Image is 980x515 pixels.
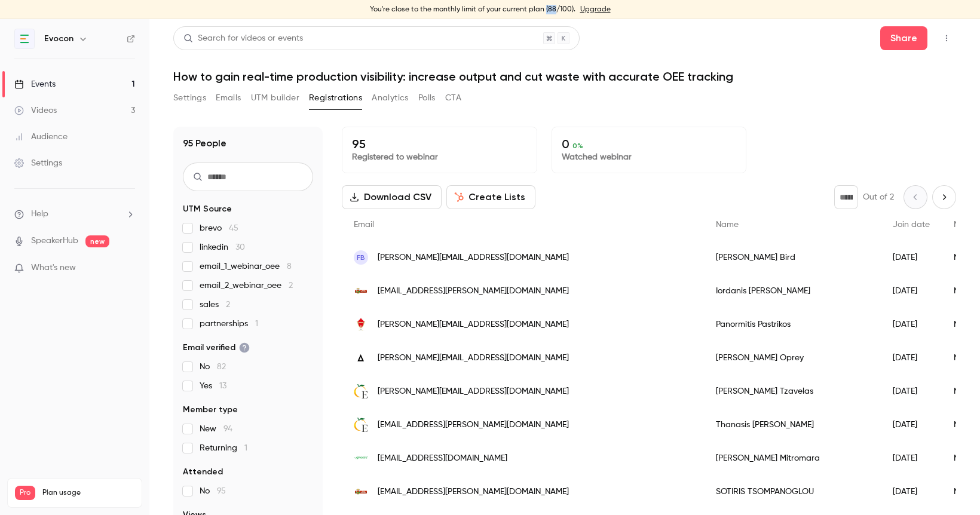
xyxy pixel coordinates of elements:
[354,220,374,229] span: Email
[352,137,527,151] p: 95
[15,29,34,48] img: Evocon
[121,263,135,274] iframe: Noticeable Trigger
[354,384,368,398] img: elbak.gr
[200,222,238,234] span: brevo
[183,203,232,215] span: UTM Source
[183,342,250,354] span: Email verified
[183,136,226,151] h1: 95 People
[562,137,737,151] p: 0
[14,157,62,169] div: Settings
[378,318,569,331] span: [PERSON_NAME][EMAIL_ADDRESS][DOMAIN_NAME]
[200,241,245,253] span: linkedin
[863,191,894,203] p: Out of 2
[354,485,368,499] img: barbastathis.com
[183,466,223,478] span: Attended
[200,485,226,497] span: No
[85,235,109,247] span: new
[200,442,247,454] span: Returning
[255,320,258,328] span: 1
[881,308,942,341] div: [DATE]
[287,262,292,271] span: 8
[200,318,258,330] span: partnerships
[378,285,569,298] span: [EMAIL_ADDRESS][PERSON_NAME][DOMAIN_NAME]
[354,451,368,465] img: greenbeveragesgroup.com
[445,88,461,108] button: CTA
[289,281,293,290] span: 2
[44,33,73,45] h6: Evocon
[14,208,135,220] li: help-dropdown-opener
[31,262,76,274] span: What's new
[881,408,942,442] div: [DATE]
[378,252,569,264] span: [PERSON_NAME][EMAIL_ADDRESS][DOMAIN_NAME]
[14,131,68,143] div: Audience
[881,442,942,475] div: [DATE]
[354,351,368,365] img: hydratedrinksgroup.com
[223,425,232,433] span: 94
[14,105,57,117] div: Videos
[200,299,230,311] span: sales
[704,274,881,308] div: Iordanis [PERSON_NAME]
[716,220,739,229] span: Name
[880,26,927,50] button: Share
[31,208,48,220] span: Help
[200,423,232,435] span: New
[200,361,226,373] span: No
[357,252,365,263] span: FB
[216,88,241,108] button: Emails
[881,475,942,508] div: [DATE]
[309,88,362,108] button: Registrations
[704,475,881,508] div: SOTIRIS TSOMPANOGLOU
[418,88,436,108] button: Polls
[251,88,299,108] button: UTM builder
[580,5,611,14] a: Upgrade
[183,404,238,416] span: Member type
[378,385,569,398] span: [PERSON_NAME][EMAIL_ADDRESS][DOMAIN_NAME]
[226,301,230,309] span: 2
[372,88,409,108] button: Analytics
[352,151,527,163] p: Registered to webinar
[15,486,35,500] span: Pro
[217,487,226,495] span: 95
[42,488,134,498] span: Plan usage
[881,375,942,408] div: [DATE]
[932,185,956,209] button: Next page
[378,486,569,498] span: [EMAIL_ADDRESS][PERSON_NAME][DOMAIN_NAME]
[14,78,56,90] div: Events
[200,260,292,272] span: email_1_webinar_oee
[881,241,942,274] div: [DATE]
[200,380,226,392] span: Yes
[183,32,303,45] div: Search for videos or events
[704,308,881,341] div: Panormitis Pastrikos
[354,418,368,432] img: elbak.gr
[235,243,245,252] span: 30
[704,442,881,475] div: [PERSON_NAME] Mitromara
[881,274,942,308] div: [DATE]
[217,363,226,371] span: 82
[893,220,930,229] span: Join date
[354,317,368,332] img: ion.gr
[704,341,881,375] div: [PERSON_NAME] Oprey
[173,69,956,84] h1: How to gain real-time production visibility: increase output and cut waste with accurate OEE trac...
[342,185,442,209] button: Download CSV
[704,408,881,442] div: Thanasis [PERSON_NAME]
[572,142,583,150] span: 0 %
[229,224,238,232] span: 45
[200,280,293,292] span: email_2_webinar_oee
[446,185,535,209] button: Create Lists
[244,444,247,452] span: 1
[354,284,368,298] img: barbastathis.com
[881,341,942,375] div: [DATE]
[219,382,226,390] span: 13
[704,375,881,408] div: [PERSON_NAME] Tzavelas
[704,241,881,274] div: [PERSON_NAME] Bird
[31,235,78,247] a: SpeakerHub
[378,352,569,364] span: [PERSON_NAME][EMAIL_ADDRESS][DOMAIN_NAME]
[378,452,507,465] span: [EMAIL_ADDRESS][DOMAIN_NAME]
[173,88,206,108] button: Settings
[562,151,737,163] p: Watched webinar
[378,419,569,431] span: [EMAIL_ADDRESS][PERSON_NAME][DOMAIN_NAME]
